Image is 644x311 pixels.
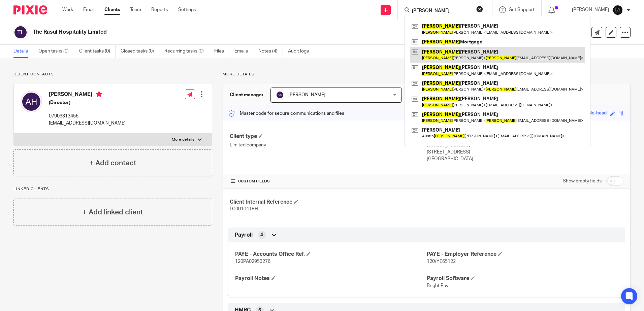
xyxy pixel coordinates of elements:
[572,6,609,13] p: [PERSON_NAME]
[164,45,209,58] a: Recurring tasks (0)
[563,178,602,184] label: Show empty fields
[89,158,136,168] h4: + Add contact
[223,72,631,77] p: More details
[230,199,426,206] h4: Client Internal Reference
[13,72,212,77] p: Client contacts
[476,6,483,12] button: Clear
[612,5,623,15] img: Lockhart+Amin+-+1024x1024+-+light+on+dark.jpg
[79,45,116,58] a: Client tasks (0)
[228,110,344,117] p: Master code for secure communications and files
[13,186,212,192] p: Linked clients
[130,6,141,13] a: Team
[62,6,73,13] a: Work
[13,45,33,58] a: Details
[427,259,456,264] span: 120/YE65122
[411,8,472,14] input: Search
[49,113,126,119] p: 07909313456
[104,6,120,13] a: Clients
[33,29,438,36] h2: The Rasul Hospitality Limited
[83,6,94,13] a: Email
[49,120,126,127] p: [EMAIL_ADDRESS][DOMAIN_NAME]
[178,6,196,13] a: Settings
[235,275,426,282] h4: Payroll Notes
[509,7,535,12] span: Get Support
[49,99,126,106] h5: (Director)
[13,25,28,39] img: svg%3E
[230,133,426,140] h4: Client type
[427,283,448,288] span: Bright Pay
[121,45,159,58] a: Closed tasks (0)
[235,283,237,288] span: -
[235,232,253,239] span: Payroll
[288,45,314,58] a: Audit logs
[172,137,194,142] p: More details
[427,251,618,258] h4: PAYE - Employer Reference
[234,45,253,58] a: Emails
[288,93,325,97] span: [PERSON_NAME]
[260,232,263,238] span: 4
[214,45,229,58] a: Files
[96,91,102,98] i: Primary
[13,5,47,14] img: Pixie
[276,91,284,99] img: svg%3E
[427,275,618,282] h4: Payroll Software
[230,142,426,148] p: Limited company
[49,91,126,99] h4: [PERSON_NAME]
[83,207,143,217] h4: + Add linked client
[235,259,270,264] span: 120PA02953276
[21,91,42,112] img: svg%3E
[38,45,74,58] a: Open tasks (0)
[230,92,264,98] h3: Client manager
[235,251,426,258] h4: PAYE - Accounts Office Ref.
[230,179,426,184] h4: CUSTOM FIELDS
[427,155,623,162] p: [GEOGRAPHIC_DATA]
[230,207,258,211] span: LC00104TRH
[151,6,168,13] a: Reports
[427,149,623,155] p: [STREET_ADDRESS]
[258,45,283,58] a: Notes (4)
